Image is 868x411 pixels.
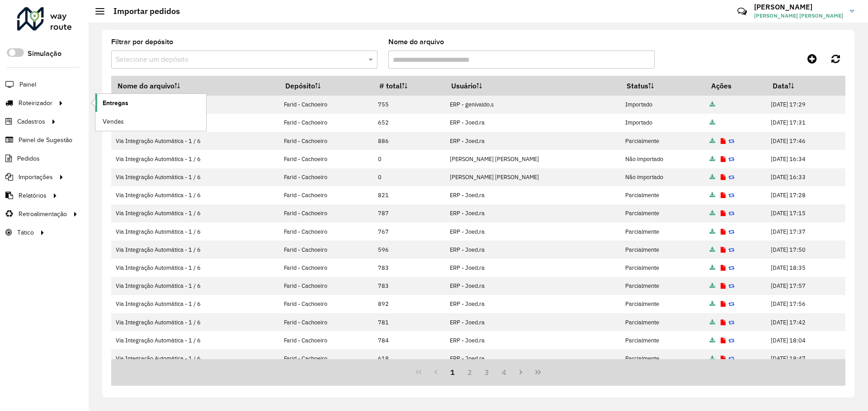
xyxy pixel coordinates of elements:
td: Via Integração Automática - 1 / 6 [111,259,279,277]
td: Farid - Cachoeiro [279,277,373,295]
a: Arquivo completo [710,191,715,199]
td: [DATE] 17:42 [766,313,845,331]
td: Parcialmente [621,349,705,367]
td: [DATE] 16:34 [766,150,845,168]
td: Farid - Cachoeiro [279,331,373,349]
td: [DATE] 17:31 [766,114,845,132]
span: Cadastros [17,117,45,126]
td: Via Integração Automática - 1 / 6 [111,132,279,150]
td: Parcialmente [621,204,705,222]
button: 4 [495,364,513,381]
td: Farid - Cachoeiro [279,186,373,204]
td: Farid - Cachoeiro [279,240,373,259]
td: [DATE] 17:15 [766,204,845,222]
td: Parcialmente [621,295,705,313]
td: Parcialmente [621,259,705,277]
span: Relatórios [19,191,47,200]
h3: [PERSON_NAME] [754,3,843,11]
a: Exibir log de erros [721,300,726,308]
td: Via Integração Automática - 1 / 6 [111,168,279,186]
td: ERP - Joed.ra [445,313,621,331]
td: Via Integração Automática - 1 / 6 [111,222,279,240]
a: Reimportar [728,300,735,308]
a: Arquivo completo [710,119,715,126]
td: ERP - Joed.ra [445,295,621,313]
td: 0 [373,168,445,186]
th: Status [621,76,705,96]
td: [DATE] 17:29 [766,96,845,114]
td: Via Integração Automática - 1 / 6 [111,331,279,349]
td: ERP - Joed.ra [445,349,621,367]
a: Reimportar [728,246,735,254]
a: Arquivo completo [710,264,715,272]
td: Via Integração Automática - 1 / 6 [111,295,279,313]
td: 618 [373,349,445,367]
a: Reimportar [728,337,735,344]
td: ERP - Joed.ra [445,132,621,150]
a: Reimportar [728,355,735,362]
th: Depósito [279,76,373,96]
td: [DATE] 17:57 [766,277,845,295]
a: Reimportar [728,228,735,236]
a: Entregas [95,94,206,112]
td: [PERSON_NAME] [PERSON_NAME] [445,168,621,186]
span: Tático [17,228,34,237]
td: [DATE] 17:37 [766,222,845,240]
td: 783 [373,259,445,277]
a: Reimportar [728,191,735,199]
a: Exibir log de erros [721,355,726,362]
span: Painel [19,80,36,89]
a: Reimportar [728,264,735,272]
span: Retroalimentação [19,209,67,219]
span: [PERSON_NAME] [PERSON_NAME] [754,12,843,20]
td: Via Integração Automática - 1 / 6 [111,240,279,259]
a: Arquivo completo [710,209,715,217]
button: 1 [444,364,462,381]
a: Reimportar [728,282,735,290]
td: [DATE] 17:56 [766,295,845,313]
td: 767 [373,222,445,240]
td: ERP - genivaldo.s [445,96,621,114]
a: Exibir log de erros [721,209,726,217]
td: 892 [373,295,445,313]
td: Parcialmente [621,186,705,204]
td: 755 [373,96,445,114]
span: Importações [19,172,53,182]
td: Importado [621,114,705,132]
td: Farid - Cachoeiro [279,150,373,168]
a: Arquivo completo [710,101,715,108]
td: 783 [373,277,445,295]
a: Reimportar [728,173,735,181]
td: 821 [373,186,445,204]
td: Farid - Cachoeiro [279,132,373,150]
a: Exibir log de erros [721,319,726,326]
label: Nome do arquivo [388,37,444,47]
td: [DATE] 17:46 [766,132,845,150]
th: Usuário [445,76,621,96]
td: 886 [373,132,445,150]
a: Vendas [95,112,206,130]
td: Via Integração Automática - 1 / 6 [111,349,279,367]
td: ERP - Joed.ra [445,331,621,349]
td: Parcialmente [621,240,705,259]
label: Simulação [28,48,61,59]
td: [PERSON_NAME] [PERSON_NAME] [445,150,621,168]
td: Parcialmente [621,132,705,150]
td: Farid - Cachoeiro [279,168,373,186]
td: [DATE] 17:50 [766,240,845,259]
a: Exibir log de erros [721,246,726,254]
td: Não importado [621,150,705,168]
th: Data [766,76,845,96]
td: 787 [373,204,445,222]
label: Filtrar por depósito [111,37,173,47]
a: Arquivo completo [710,282,715,290]
td: ERP - Joed.ra [445,204,621,222]
td: Parcialmente [621,222,705,240]
span: Vendas [103,117,124,126]
a: Reimportar [728,209,735,217]
th: Ações [705,76,766,96]
td: Parcialmente [621,313,705,331]
td: 0 [373,150,445,168]
button: 2 [461,364,478,381]
a: Exibir log de erros [721,264,726,272]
